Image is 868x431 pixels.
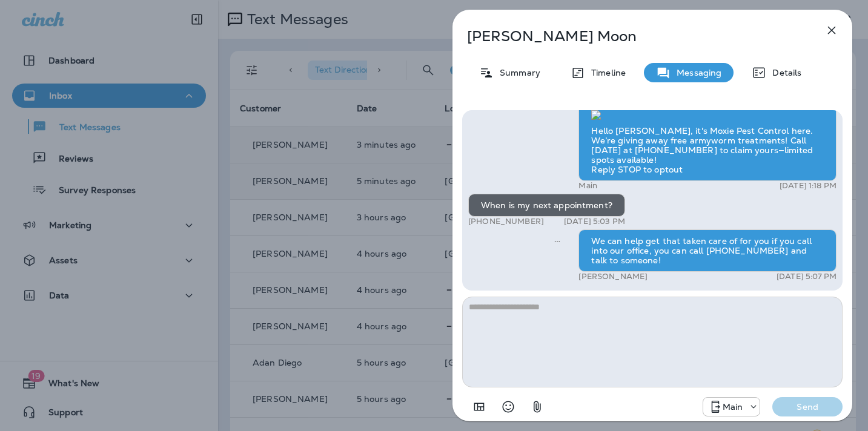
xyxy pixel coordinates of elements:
[468,217,544,226] p: [PHONE_NUMBER]
[564,217,625,226] p: [DATE] 5:03 PM
[723,402,743,412] p: Main
[703,400,760,414] div: +1 (817) 482-3792
[467,28,798,45] p: [PERSON_NAME] Moon
[777,272,837,281] p: [DATE] 5:07 PM
[578,272,648,281] p: [PERSON_NAME]
[467,395,491,419] button: Add in a premade template
[671,68,721,77] p: Messaging
[780,181,837,191] p: [DATE] 1:18 PM
[494,68,540,77] p: Summary
[554,235,560,246] span: Sent
[766,68,801,77] p: Details
[591,110,601,120] img: twilio-download
[468,194,625,217] div: When is my next appointment?
[585,68,626,77] p: Timeline
[578,229,837,272] div: We can help get that taken care of for you if you call into our office, you can call [PHONE_NUMBE...
[496,395,520,419] button: Select an emoji
[578,181,597,191] p: Main
[578,102,837,181] div: Hello [PERSON_NAME], it's Moxie Pest Control here. We’re giving away free armyworm treatments! Ca...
